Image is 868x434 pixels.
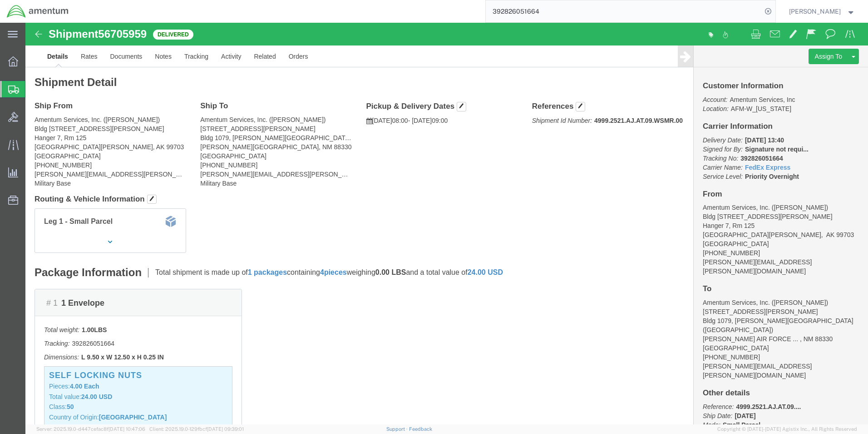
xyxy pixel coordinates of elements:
[207,426,244,432] span: [DATE] 09:39:01
[6,5,69,18] img: logo
[409,426,432,432] a: Feedback
[789,6,856,17] button: [PERSON_NAME]
[108,426,145,432] span: [DATE] 10:47:06
[149,426,244,432] span: Client: 2025.19.0-129fbcf
[25,23,868,424] iframe: FS Legacy Container
[486,0,762,22] input: Search for shipment number, reference number
[386,426,409,432] a: Support
[36,426,145,432] span: Server: 2025.19.0-d447cefac8f
[717,425,857,433] span: Copyright © [DATE]-[DATE] Agistix Inc., All Rights Reserved
[789,6,841,16] span: Regina Escobar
